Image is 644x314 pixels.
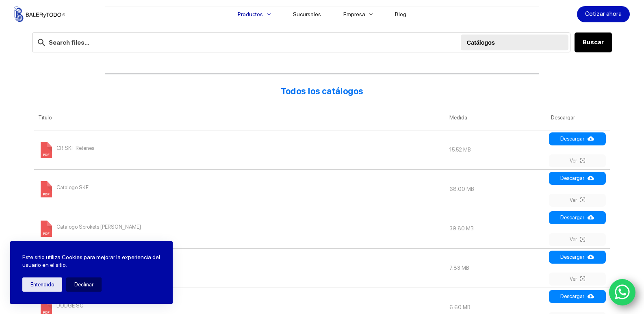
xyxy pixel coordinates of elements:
[577,6,630,22] a: Cotizar ahora
[66,277,102,292] button: Declinar
[38,146,94,152] a: CR SKF Retenes
[549,233,606,246] a: Ver
[37,37,47,48] img: search-24.svg
[549,273,606,286] a: Ver
[445,130,547,169] td: 15.52 MB
[575,32,612,52] button: Buscar
[38,186,89,192] a: Catalogo SKF
[549,132,606,145] a: Descargar
[56,221,141,234] span: Catalogo Sprokets [PERSON_NAME]
[56,142,94,155] span: CR SKF Retenes
[32,32,570,52] input: Search files...
[22,253,160,269] p: Este sitio utiliza Cookies para mejorar la experiencia del usuario en el sitio.
[22,277,62,292] button: Entendido
[549,154,606,167] a: Ver
[549,172,606,185] a: Descargar
[549,194,606,207] a: Ver
[445,169,547,209] td: 68.00 MB
[445,106,547,130] th: Medida
[14,6,65,22] img: Balerytodo
[549,251,606,264] a: Descargar
[56,181,89,194] span: Catalogo SKF
[445,248,547,288] td: 7.83 MB
[34,106,445,130] th: Titulo
[281,86,363,96] strong: Todos los catálogos
[609,279,636,306] a: WhatsApp
[547,106,610,130] th: Descargar
[549,290,606,303] a: Descargar
[445,209,547,248] td: 39.80 MB
[38,225,141,231] a: Catalogo Sprokets [PERSON_NAME]
[549,211,606,224] a: Descargar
